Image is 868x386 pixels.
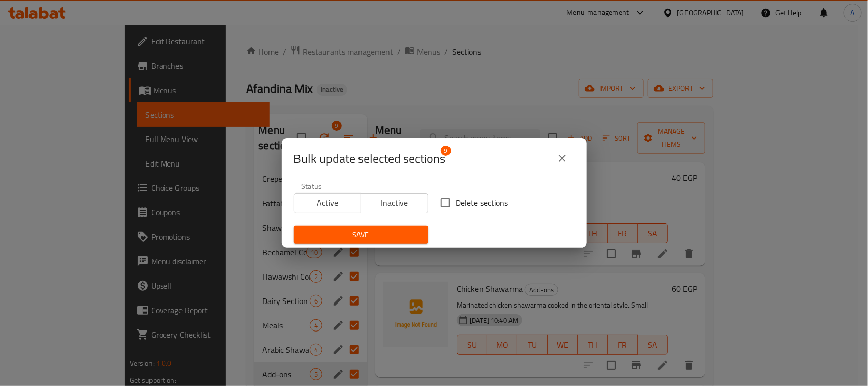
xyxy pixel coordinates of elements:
[294,193,362,213] button: Active
[550,146,575,171] button: close
[365,196,424,210] span: Inactive
[294,226,428,244] button: Save
[298,196,357,210] span: Active
[361,193,428,213] button: Inactive
[294,151,446,167] span: Selected section count
[441,146,451,156] span: 9
[302,229,420,241] span: Save
[456,197,508,209] span: Delete sections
